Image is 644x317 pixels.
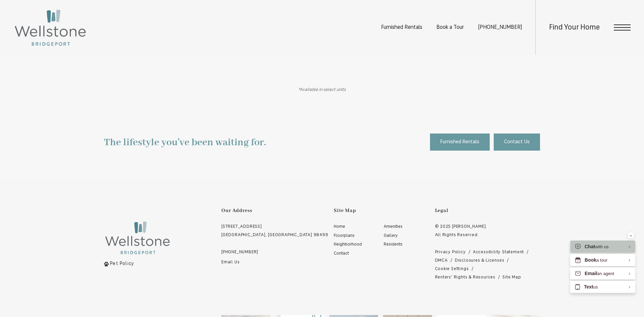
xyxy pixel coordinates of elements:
[502,273,521,281] a: Website Site Map
[334,205,429,217] p: Site Map
[435,248,466,256] a: Greystar privacy policy
[380,240,426,249] a: Go to Residents
[614,24,631,31] button: Open Menu
[435,265,469,273] a: Cookie Settings
[494,134,540,151] a: Contact Us
[110,261,134,266] span: Pet Policy
[478,25,522,30] span: [PHONE_NUMBER]
[221,258,328,266] a: Email Us
[330,222,376,231] a: Go to Home
[104,134,266,152] p: The lifestyle you've been waiting for.
[384,233,398,238] span: Gallery
[221,250,258,254] span: [PHONE_NUMBER]
[473,248,524,256] a: Accessibility Statement
[330,222,426,258] div: Main
[381,25,422,30] a: Furnished Rentals
[330,249,426,258] a: Go to Contact
[221,248,328,256] a: Call Us
[435,256,448,265] a: Greystar DMCA policy
[440,138,479,147] span: Furnished Rentals
[221,205,328,217] p: Our Address
[430,134,490,151] a: Furnished Rentals
[334,233,355,238] span: Floorplans
[330,240,376,249] a: Go to Neighborhood
[334,242,362,247] span: Neighborhood
[455,256,504,265] a: Local and State Disclosures and License Information
[435,222,540,231] p: © 2025 [PERSON_NAME].
[384,242,402,247] span: Residents
[384,224,402,229] span: Amenities
[330,231,376,241] a: Go to Floorplans
[435,205,540,217] p: Legal
[435,231,540,239] p: All Rights Reserved.
[13,8,87,47] img: Wellstone
[478,25,522,30] a: Call Us at (253) 642-8681
[549,24,600,32] a: Find Your Home
[436,25,464,30] a: Book a Tour
[435,273,496,281] a: Renters' Rights & Resources
[221,222,328,239] a: Get Directions to 12535 Bridgeport Way SW Lakewood, WA 98499
[104,220,171,256] img: Wellstone
[298,87,346,93] p: *Available in select units
[504,138,530,147] span: Contact Us
[334,224,345,229] span: Home
[380,231,426,241] a: Go to Gallery
[334,251,349,256] span: Contact
[380,222,426,231] a: Go to Amenities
